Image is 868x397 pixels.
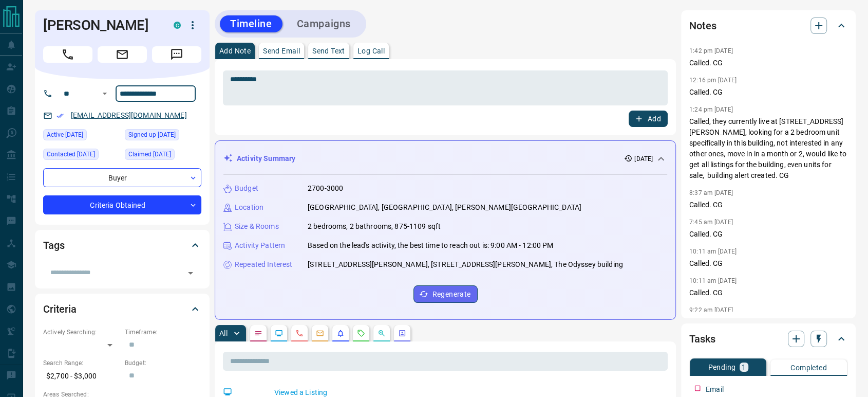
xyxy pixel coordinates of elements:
[43,149,120,163] div: Thu Jul 24 2025
[689,47,733,55] p: 1:42 pm [DATE]
[125,358,201,368] p: Budget:
[413,285,478,303] button: Regenerate
[125,328,201,337] p: Timeframe:
[43,195,201,214] div: Criteria Obtained
[689,287,847,298] p: Called. CG
[689,306,733,314] p: 9:22 am [DATE]
[219,330,228,337] p: All
[43,368,120,385] p: $2,700 - $3,000
[235,183,258,194] p: Budget
[706,384,724,395] p: Email
[689,327,847,351] div: Tasks
[275,329,283,337] svg: Lead Browsing Activity
[689,248,737,255] p: 10:11 am [DATE]
[263,47,300,55] p: Send Email
[47,149,95,159] span: Contacted [DATE]
[235,202,263,213] p: Location
[235,221,279,232] p: Size & Rooms
[742,364,746,371] p: 1
[47,130,83,140] span: Active [DATE]
[689,229,847,240] p: Called. CG
[295,329,304,337] svg: Calls
[98,46,147,63] span: Email
[378,329,386,337] svg: Opportunities
[308,259,623,270] p: [STREET_ADDRESS][PERSON_NAME], [STREET_ADDRESS][PERSON_NAME], The Odyssey building
[689,331,715,347] h2: Tasks
[43,46,92,63] span: Call
[689,17,716,34] h2: Notes
[790,364,827,371] p: Completed
[56,112,64,119] svg: Email Verified
[99,87,111,100] button: Open
[43,328,120,337] p: Actively Searching:
[689,58,847,68] p: Called. CG
[43,168,201,187] div: Buyer
[357,47,385,55] p: Log Call
[634,154,653,164] p: [DATE]
[689,219,733,226] p: 7:45 am [DATE]
[689,200,847,210] p: Called. CG
[629,111,668,127] button: Add
[128,130,176,140] span: Signed up [DATE]
[398,329,406,337] svg: Agent Actions
[43,237,64,254] h2: Tags
[128,149,171,159] span: Claimed [DATE]
[312,47,345,55] p: Send Text
[287,15,361,32] button: Campaigns
[43,358,120,368] p: Search Range:
[308,240,553,251] p: Based on the lead's activity, the best time to reach out is: 9:00 AM - 12:00 PM
[357,329,365,337] svg: Requests
[308,183,343,194] p: 2700-3000
[308,221,441,232] p: 2 bedrooms, 2 bathrooms, 875-1109 sqft
[254,329,262,337] svg: Notes
[689,258,847,269] p: Called. CG
[152,46,201,63] span: Message
[689,13,847,38] div: Notes
[708,364,735,371] p: Pending
[237,153,295,164] p: Activity Summary
[71,111,187,119] a: [EMAIL_ADDRESS][DOMAIN_NAME]
[689,116,847,181] p: Called, they currently live at [STREET_ADDRESS][PERSON_NAME], looking for a 2 bedroom unit specif...
[43,129,120,143] div: Sun Aug 03 2025
[689,77,737,84] p: 12:16 pm [DATE]
[174,22,181,29] div: condos.ca
[223,149,667,168] div: Activity Summary[DATE]
[336,329,345,337] svg: Listing Alerts
[689,106,733,113] p: 1:24 pm [DATE]
[125,149,201,163] div: Mon Jul 07 2025
[316,329,324,337] svg: Emails
[689,87,847,98] p: Called. CG
[183,266,198,280] button: Open
[43,297,201,321] div: Criteria
[235,240,285,251] p: Activity Pattern
[43,301,77,317] h2: Criteria
[43,17,158,33] h1: [PERSON_NAME]
[689,277,737,284] p: 10:11 am [DATE]
[43,233,201,258] div: Tags
[235,259,292,270] p: Repeated Interest
[220,15,282,32] button: Timeline
[689,189,733,196] p: 8:37 am [DATE]
[219,47,251,55] p: Add Note
[125,129,201,143] div: Tue Apr 15 2025
[308,202,581,213] p: [GEOGRAPHIC_DATA], [GEOGRAPHIC_DATA], [PERSON_NAME][GEOGRAPHIC_DATA]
